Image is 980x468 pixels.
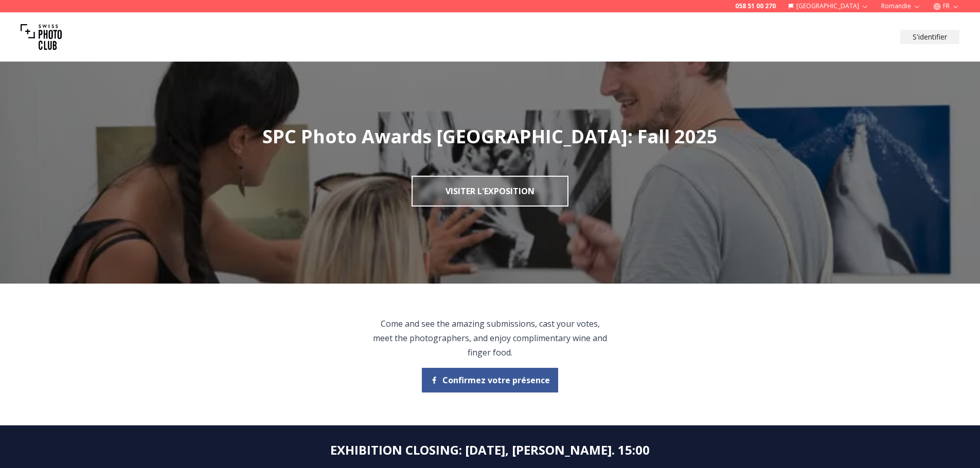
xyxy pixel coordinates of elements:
button: S'identifier [900,30,959,44]
button: Confirmez votre présence [422,368,558,392]
img: Swiss photo club [21,16,62,58]
p: Come and see the amazing submissions, cast your votes, meet the photographers, and enjoy complime... [372,316,608,360]
a: Visiter l'exposition [412,176,568,207]
h2: EXHIBITION CLOSING : [DATE], [PERSON_NAME]. 15:00 [330,442,650,458]
span: Confirmez votre présence [442,374,550,386]
a: 058 51 00 270 [735,2,776,10]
